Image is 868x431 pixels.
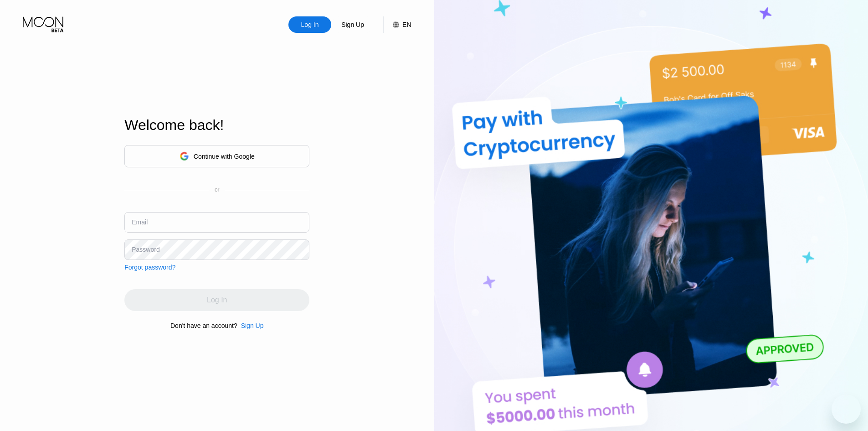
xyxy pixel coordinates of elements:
[215,187,220,193] div: or
[124,264,175,271] div: Forgot password?
[237,322,264,329] div: Sign Up
[383,16,411,33] div: EN
[832,395,861,424] iframe: Button to launch messaging window
[288,16,331,33] div: Log In
[124,117,309,134] div: Welcome back!
[331,16,374,33] div: Sign Up
[170,322,237,329] div: Don't have an account?
[132,246,159,253] div: Password
[300,20,320,29] div: Log In
[241,322,264,329] div: Sign Up
[194,153,255,160] div: Continue with Google
[402,21,411,28] div: EN
[124,145,309,167] div: Continue with Google
[132,218,148,226] div: Email
[340,20,365,29] div: Sign Up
